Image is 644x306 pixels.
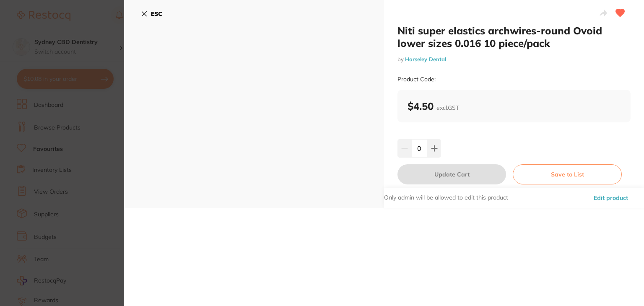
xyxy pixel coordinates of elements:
b: $4.50 [408,100,459,112]
a: Horseley Dental [405,56,446,62]
button: Update Cart [397,164,506,184]
button: ESC [141,7,162,21]
button: Edit product [591,188,631,208]
p: Only admin will be allowed to edit this product [384,194,508,202]
small: by [397,56,631,62]
small: Product Code: [397,76,436,83]
span: excl. GST [436,104,459,112]
h2: Niti super elastics archwires-round Ovoid lower sizes 0.016 10 piece/pack [397,24,631,49]
b: ESC [151,10,162,18]
button: Save to List [513,164,622,184]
